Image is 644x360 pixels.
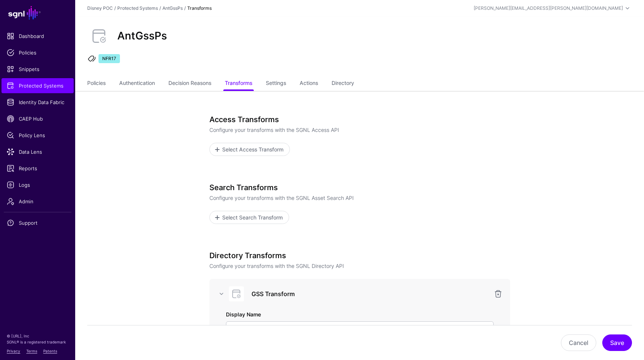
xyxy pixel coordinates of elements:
p: Configure your transforms with the SGNL Asset Search API [209,194,510,202]
p: Configure your transforms with the SGNL Directory API [209,262,510,270]
a: SGNL [5,5,71,21]
a: Authentication [119,77,155,91]
h3: Search Transforms [209,183,510,192]
a: Dashboard [2,29,74,44]
p: Configure your transforms with the SGNL Access API [209,126,510,134]
a: Policy Lens [2,128,74,143]
span: Protected Systems [7,82,68,89]
span: Logs [7,181,68,189]
a: Snippets [2,62,74,77]
a: Logs [2,177,74,192]
span: Snippets [7,65,68,73]
p: SGNL® is a registered trademark [7,339,68,345]
a: Data Lens [2,144,74,159]
a: CAEP Hub [2,111,74,126]
strong: Transforms [187,5,212,11]
span: Admin [7,198,68,205]
img: svg+xml;base64,PHN2ZyB3aWR0aD0iNjQiIGhlaWdodD0iNjQiIHZpZXdCb3g9IjAgMCA2NCA2NCIgZmlsbD0ibm9uZSIgeG... [229,286,244,301]
a: Privacy [7,349,20,353]
div: / [183,5,187,12]
span: NFR17 [98,54,120,63]
a: Disney POC [87,5,113,11]
span: Reports [7,165,68,172]
span: Policy Lens [7,132,68,139]
a: Directory [332,77,354,91]
h3: GSS Transform [252,289,489,298]
a: Decision Reasons [168,77,211,91]
div: [PERSON_NAME][EMAIL_ADDRESS][PERSON_NAME][DOMAIN_NAME] [474,5,623,12]
a: Identity Data Fabric [2,95,74,110]
span: Data Lens [7,148,68,156]
a: AntGssPs [162,5,183,11]
span: Select Search Transform [221,213,283,221]
h3: Directory Transforms [209,251,510,260]
a: Actions [300,77,318,91]
a: Transforms [225,77,252,91]
div: / [158,5,162,12]
h3: Access Transforms [209,115,510,124]
a: Admin [2,194,74,209]
div: / [113,5,117,12]
span: Identity Data Fabric [7,98,68,106]
a: Terms [26,349,37,353]
span: CAEP Hub [7,115,68,123]
a: Policies [87,77,106,91]
a: Protected Systems [117,5,158,11]
button: Save [602,334,632,351]
span: Select Access Transform [221,145,284,153]
a: Patents [43,349,57,353]
a: Reports [2,161,74,176]
p: © [URL], Inc [7,333,68,339]
span: Dashboard [7,32,68,40]
a: Settings [266,77,286,91]
a: Protected Systems [2,78,74,93]
h2: AntGssPs [117,30,167,42]
a: Policies [2,45,74,60]
span: Support [7,219,68,227]
span: Policies [7,49,68,56]
label: Display Name [226,310,261,318]
button: Cancel [561,334,596,351]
